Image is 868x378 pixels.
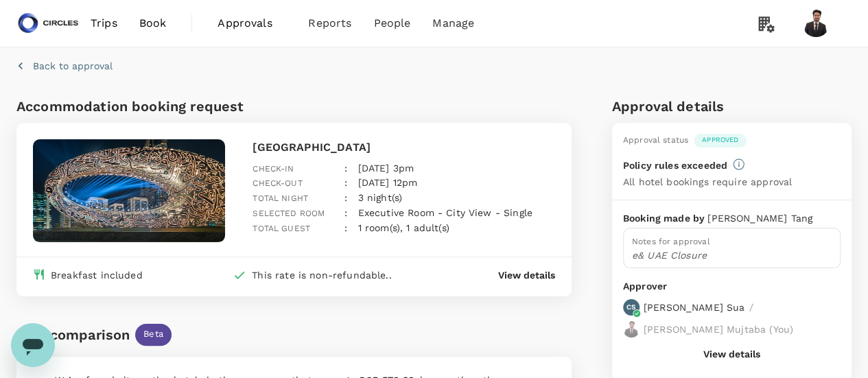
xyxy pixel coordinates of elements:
[16,324,130,346] div: Fare comparison
[252,268,391,285] div: This rate is non-refundable..
[694,135,747,145] span: Approved
[358,161,414,175] p: [DATE] 3pm
[333,210,347,236] div: :
[749,300,753,314] p: /
[333,165,347,191] div: :
[51,268,143,282] div: Breakfast included
[498,268,555,282] button: View details
[253,209,325,218] span: Selected room
[644,322,793,336] p: [PERSON_NAME] Mujtaba ( You )
[644,300,745,314] p: [PERSON_NAME] Sua
[623,134,688,147] div: Approval status
[218,15,286,32] span: Approvals
[33,139,225,242] img: hotel
[253,224,310,233] span: Total guest
[632,237,710,246] span: Notes for approval
[11,323,55,367] iframe: Button to launch messaging window
[623,279,841,294] p: Approver
[358,206,532,220] p: Executive Room - City View - Single
[373,15,410,32] span: People
[253,193,308,203] span: Total night
[612,95,852,117] h6: Approval details
[358,221,449,235] p: 1 room(s), 1 adult(s)
[623,321,640,338] img: avatar-688dc3ae75335.png
[358,176,418,189] p: [DATE] 12pm
[626,303,635,312] p: CS
[333,195,347,221] div: :
[33,59,113,73] p: Back to approval
[333,150,347,176] div: :
[253,164,294,174] span: Check-in
[707,211,812,225] p: [PERSON_NAME] Tang
[703,349,760,359] button: View details
[623,175,792,189] p: All hotel bookings require approval
[135,328,172,341] span: Beta
[308,15,351,32] span: Reports
[623,211,707,225] p: Booking made by
[358,191,403,204] p: 3 night(s)
[91,15,117,32] span: Trips
[16,95,291,117] h6: Accommodation booking request
[16,8,80,38] img: Circles
[333,180,347,206] div: :
[139,15,167,32] span: Book
[16,59,113,73] button: Back to approval
[253,139,554,156] p: [GEOGRAPHIC_DATA]
[253,178,302,188] span: Check-out
[802,10,830,37] img: Hassan Mujtaba
[623,158,727,172] p: Policy rules exceeded
[632,248,832,262] p: e& UAE Closure
[432,15,474,32] span: Manage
